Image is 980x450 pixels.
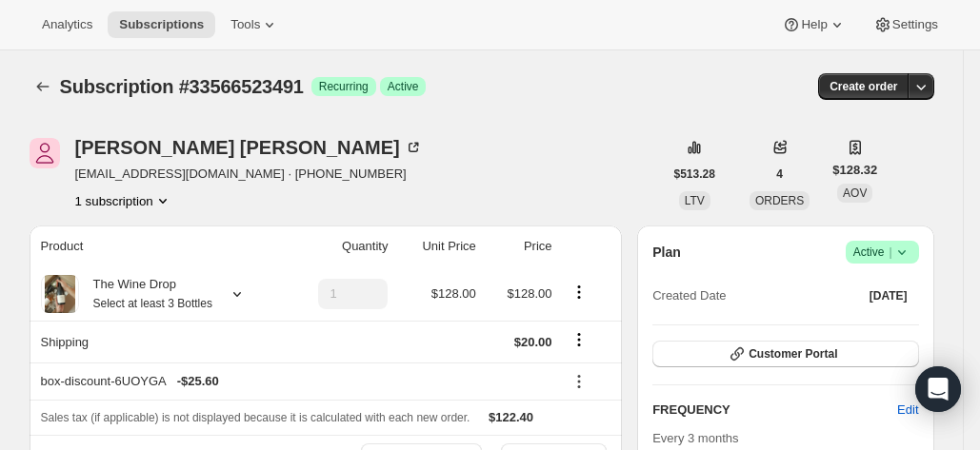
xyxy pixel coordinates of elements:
[749,346,837,362] span: Customer Portal
[431,286,476,301] span: $128.00
[319,79,369,94] span: Recurring
[765,161,794,187] button: 4
[755,194,804,207] span: ORDERS
[652,243,681,262] h2: Plan
[514,335,552,349] span: $20.00
[489,410,533,424] span: $122.40
[870,288,908,303] span: [DATE]
[508,286,552,301] span: $128.00
[75,138,423,157] div: [PERSON_NAME] [PERSON_NAME]
[30,138,60,168] span: Elizabeth Poston
[30,321,285,362] th: Shipping
[285,225,394,267] th: Quantity
[219,11,290,38] button: Tools
[230,17,260,32] span: Tools
[889,245,891,260] span: |
[30,73,56,100] button: Subscriptions
[652,431,738,445] span: Every 3 months
[42,17,92,32] span: Analytics
[674,166,715,182] span: $513.28
[897,401,918,420] span: Edit
[41,372,552,391] div: box-discount-6UOYGA
[119,17,204,32] span: Subscriptions
[564,282,594,303] button: Product actions
[685,194,705,207] span: LTV
[832,161,877,180] span: $128.32
[75,165,423,184] span: [EMAIL_ADDRESS][DOMAIN_NAME] · [PHONE_NUMBER]
[108,11,215,38] button: Subscriptions
[93,297,212,310] small: Select at least 3 Bottles
[915,366,961,412] div: Open Intercom Messenger
[75,191,172,210] button: Product actions
[393,225,481,267] th: Unit Price
[388,79,419,94] span: Active
[843,186,867,200] span: AOV
[858,283,919,309] button: [DATE]
[41,411,470,424] span: Sales tax (if applicable) is not displayed because it is calculated with each new order.
[801,17,827,32] span: Help
[830,79,897,94] span: Create order
[564,329,594,350] button: Shipping actions
[853,243,911,262] span: Active
[770,11,857,38] button: Help
[862,11,950,38] button: Settings
[663,161,727,187] button: $513.28
[886,395,930,425] button: Edit
[177,372,219,391] span: - $25.60
[60,76,304,97] span: Subscription #33566523491
[652,401,897,420] h2: FREQUENCY
[79,275,212,313] div: The Wine Drop
[652,341,918,367] button: Customer Portal
[482,225,558,267] th: Price
[892,17,938,32] span: Settings
[30,11,104,38] button: Analytics
[652,286,726,305] span: Created Date
[30,225,285,267] th: Product
[818,73,909,100] button: Create order
[776,166,783,182] span: 4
